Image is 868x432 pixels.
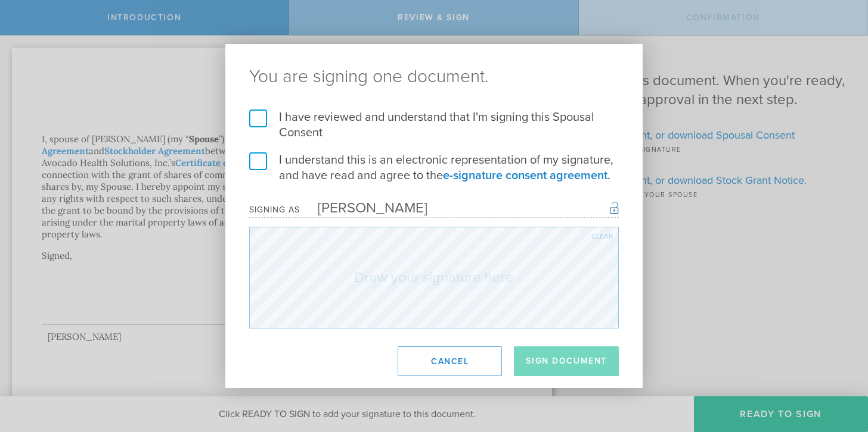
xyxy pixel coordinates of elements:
[514,346,619,376] button: Sign Document
[249,109,619,140] label: I have reviewed and understand that I'm signing this Spousal Consent
[249,205,300,215] div: Signing as
[249,152,619,183] label: I understand this is an electronic representation of my signature, and have read and agree to the .
[443,168,607,183] a: e-signature consent agreement
[398,346,502,376] button: Cancel
[300,199,427,217] div: [PERSON_NAME]
[249,68,619,86] ng-pluralize: You are signing one document.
